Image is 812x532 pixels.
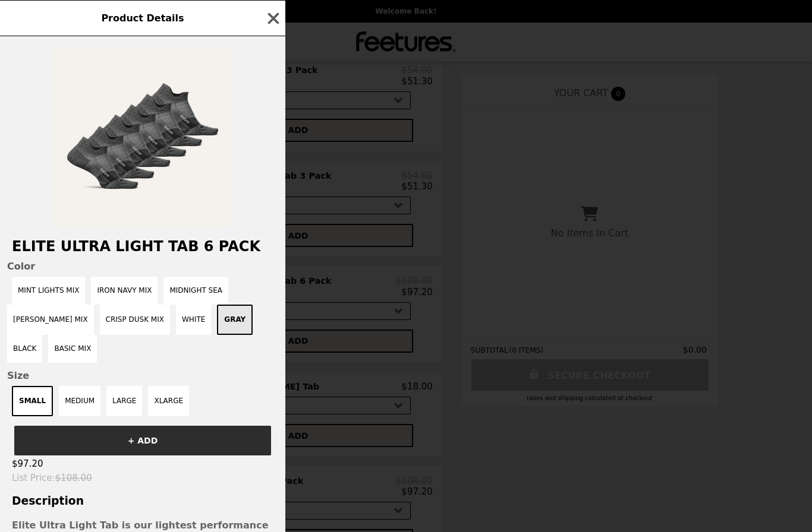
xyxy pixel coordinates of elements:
button: XLARGE [148,386,189,416]
button: Iron Navy Mix [91,277,158,305]
img: Gray / SMALL [53,48,232,226]
span: Color [7,261,278,272]
button: [PERSON_NAME] Mix [7,305,94,335]
button: Crisp Dusk Mix [100,305,170,335]
button: Basic Mix [48,335,97,363]
button: White [176,305,211,335]
button: MEDIUM [59,386,100,416]
button: + ADD [14,426,271,455]
button: Gray [217,305,253,335]
span: Product Details [101,12,184,24]
button: SMALL [12,386,53,416]
button: Mint Lights Mix [12,277,85,305]
button: Midnight Sea [163,277,228,305]
span: Size [7,370,278,381]
button: Black [7,335,42,363]
span: $108.00 [55,473,92,483]
button: LARGE [106,386,142,416]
